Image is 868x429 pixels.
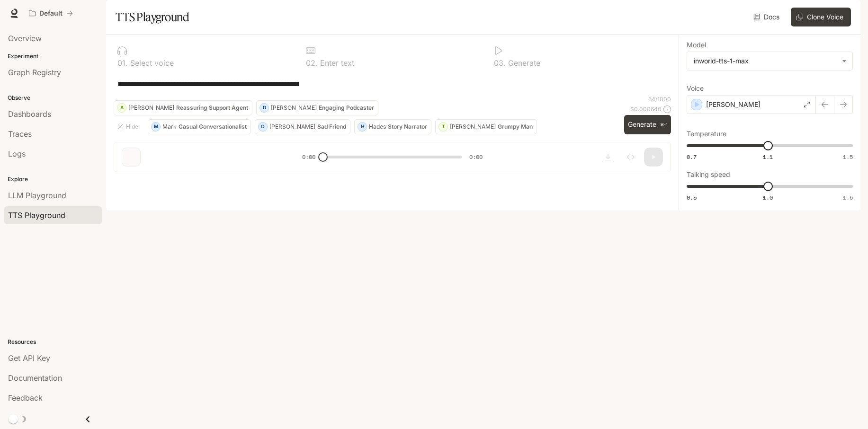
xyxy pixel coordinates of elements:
[148,119,251,134] button: MMarkCasual Conversationalist
[388,124,427,130] p: Story Narrator
[128,105,174,111] p: [PERSON_NAME]
[116,8,189,26] h1: TTS Playground
[260,100,268,115] div: D
[435,119,537,134] button: T[PERSON_NAME]Grumpy Man
[648,95,671,103] p: 64 / 1000
[271,105,317,111] p: [PERSON_NAME]
[687,171,730,178] p: Talking speed
[630,105,662,113] p: $ 0.000640
[624,115,671,134] button: Generate⌘⏎
[317,124,346,130] p: Sad Friend
[660,122,667,128] p: ⌘⏎
[752,8,783,26] a: Docs
[114,119,144,134] button: Hide
[706,100,761,109] p: [PERSON_NAME]
[179,124,247,130] p: Casual Conversationalist
[25,4,77,23] button: All workspaces
[791,8,851,26] button: Clone Voice
[256,100,378,115] button: D[PERSON_NAME]Engaging Podcaster
[259,119,267,134] div: O
[450,124,496,130] p: [PERSON_NAME]
[114,100,252,115] button: A[PERSON_NAME]Reassuring Support Agent
[128,59,174,67] p: Select voice
[498,124,533,130] p: Grumpy Man
[117,100,126,115] div: A
[162,124,177,130] p: Mark
[843,153,853,161] span: 1.5
[255,119,350,134] button: O[PERSON_NAME]Sad Friend
[117,59,128,67] p: 0 1 .
[687,153,697,161] span: 0.7
[687,42,706,48] p: Model
[687,52,852,70] div: inworld-tts-1-max
[843,193,853,201] span: 1.5
[319,105,374,111] p: Engaging Podcaster
[269,124,315,130] p: [PERSON_NAME]
[694,56,837,66] div: inworld-tts-1-max
[763,193,773,201] span: 1.0
[439,119,447,134] div: T
[358,119,367,134] div: H
[494,59,506,67] p: 0 3 .
[687,85,704,92] p: Voice
[763,153,773,161] span: 1.1
[506,59,540,67] p: Generate
[306,59,318,67] p: 0 2 .
[687,131,726,137] p: Temperature
[318,59,354,67] p: Enter text
[176,105,248,111] p: Reassuring Support Agent
[354,119,431,134] button: HHadesStory Narrator
[152,119,160,134] div: M
[369,124,386,130] p: Hades
[687,193,697,201] span: 0.5
[39,9,63,18] p: Default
